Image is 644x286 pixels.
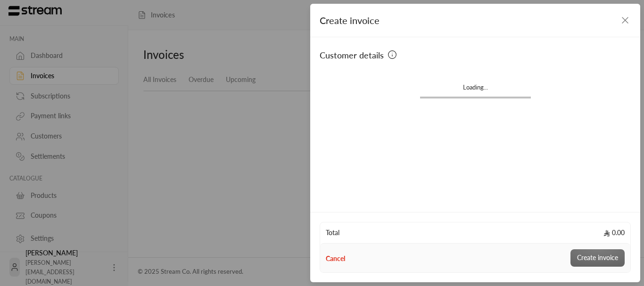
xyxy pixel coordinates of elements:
span: Customer details [320,49,384,62]
span: Total [326,228,339,237]
span: 0.00 [603,228,625,237]
span: Create invoice [320,15,380,26]
button: Cancel [326,254,345,263]
div: Loading... [420,83,531,97]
